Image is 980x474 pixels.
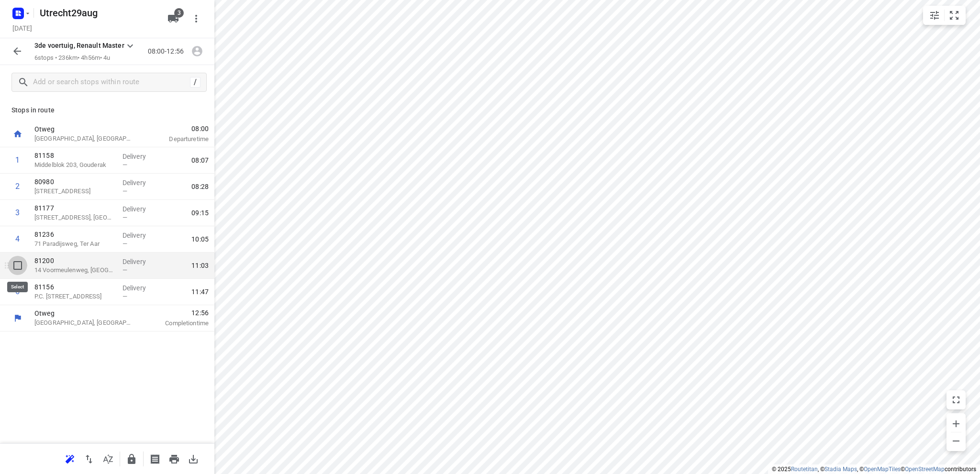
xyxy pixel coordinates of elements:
[164,9,183,28] button: 3
[34,309,134,318] p: Otweg
[34,292,115,301] p: P.C. Allstraat 17, Zaandam
[15,234,20,243] div: 4
[34,256,115,265] p: 81200
[122,152,158,161] p: Delivery
[122,240,127,247] span: —
[34,187,115,196] p: 51b Bovenkerkseweg, Stolwijk
[122,204,158,214] p: Delivery
[9,22,36,33] h5: Project date
[34,177,115,187] p: 80980
[122,231,158,240] p: Delivery
[34,41,124,51] p: 3de voertuig, Renault Master
[905,466,945,473] a: OpenStreetMap
[79,454,99,463] span: Reverse route
[772,466,976,473] li: © 2025 , © , © © contributors
[145,319,209,328] p: Completion time
[99,454,118,463] span: Sort by time window
[191,234,209,244] span: 10:05
[122,283,158,293] p: Delivery
[191,261,209,270] span: 11:03
[34,203,115,213] p: 81177
[15,287,20,296] div: 6
[34,124,134,134] p: Otweg
[34,282,115,292] p: 81156
[34,265,115,275] p: 14 Voormeulenweg, [GEOGRAPHIC_DATA]
[34,230,115,239] p: 81236
[191,287,209,297] span: 11:47
[122,161,127,168] span: —
[923,6,966,25] div: small contained button group
[925,6,944,25] button: Map settings
[122,266,127,274] span: —
[188,46,207,55] span: Assign driver
[36,5,160,21] h5: Utrecht29aug
[122,178,158,187] p: Delivery
[824,466,857,473] a: Stadia Maps
[34,151,115,160] p: 81158
[190,77,200,88] div: /
[174,8,184,18] span: 3
[122,257,158,266] p: Delivery
[791,466,818,473] a: Routetitan
[187,9,206,28] button: More
[15,182,20,191] div: 2
[34,239,115,249] p: 71 Paradijsweg, Ter Aar
[145,134,209,144] p: Departure time
[122,214,127,221] span: —
[15,155,20,165] div: 1
[145,124,209,133] span: 08:00
[122,293,127,300] span: —
[148,46,188,56] p: 08:00-12:56
[191,155,209,165] span: 08:07
[122,450,141,469] button: Lock route
[191,182,209,191] span: 08:28
[33,75,190,90] input: Add or search stops within route
[145,308,209,318] span: 12:56
[34,54,136,63] p: 6 stops • 236km • 4h56m • 4u
[34,213,115,222] p: Ruimtevaartbaan 16A, Ijsselstein
[145,454,165,463] span: Print shipping labels
[165,454,184,463] span: Print route
[864,466,901,473] a: OpenMapTiles
[15,208,20,217] div: 3
[34,318,134,328] p: [GEOGRAPHIC_DATA], [GEOGRAPHIC_DATA]
[34,134,134,143] p: [GEOGRAPHIC_DATA], [GEOGRAPHIC_DATA]
[11,105,203,115] p: Stops in route
[60,454,79,463] span: Reoptimize route
[122,187,127,195] span: —
[191,208,209,218] span: 09:15
[34,160,115,170] p: Middelblok 203, Gouderak
[945,6,964,25] button: Fit zoom
[184,454,203,463] span: Download route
